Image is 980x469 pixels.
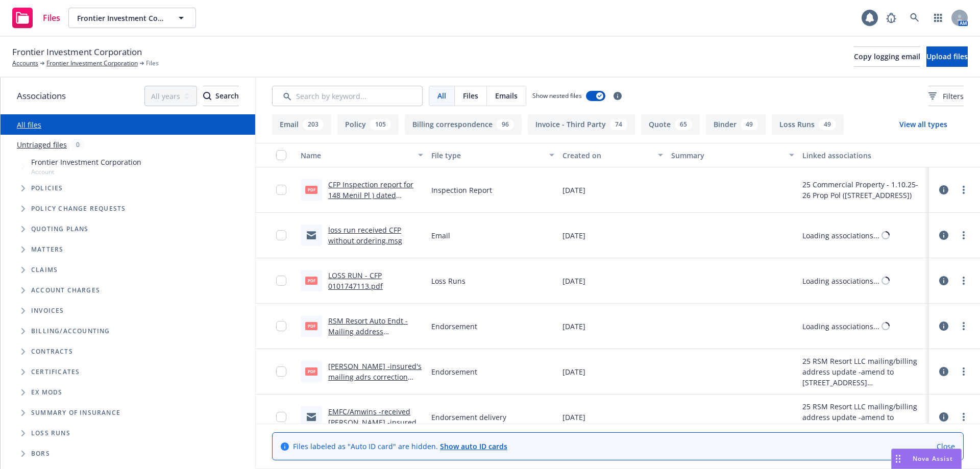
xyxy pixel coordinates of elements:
[77,13,165,23] span: Frontier Investment Corporation
[926,46,968,67] button: Upload files
[741,119,758,130] div: 49
[532,91,582,100] span: Show nested files
[328,407,422,459] a: EMFC/Amwins -received [PERSON_NAME] -insured's mailing adrs correction endt ([GEOGRAPHIC_DATA]).msg
[276,321,286,331] input: Toggle Row Selected
[68,8,196,28] button: Frontier Investment Corporation
[1,321,255,464] div: Folder Tree Example
[937,441,955,452] a: Close
[904,8,925,28] a: Search
[337,114,399,135] button: Policy
[431,230,450,241] span: Email
[31,308,64,314] span: Invoices
[17,89,66,103] span: Associations
[958,320,970,332] a: more
[31,451,50,457] span: BORs
[562,276,585,286] span: [DATE]
[203,92,211,100] svg: Search
[891,449,962,469] button: Nova Assist
[854,46,920,67] button: Copy logging email
[305,367,317,375] span: pdf
[437,90,446,101] span: All
[431,276,465,286] span: Loss Runs
[883,114,964,135] button: View all types
[913,454,953,463] span: Nova Assist
[558,143,668,167] button: Created on
[305,277,317,284] span: pdf
[958,365,970,378] a: more
[43,14,60,22] span: Files
[562,185,585,195] span: [DATE]
[926,52,968,61] span: Upload files
[31,349,73,355] span: Contracts
[675,119,692,130] div: 65
[671,150,782,161] div: Summary
[641,114,700,135] button: Quote
[276,276,286,286] input: Toggle Row Selected
[802,276,879,286] div: Loading associations...
[297,143,427,167] button: Name
[802,321,879,332] div: Loading associations...
[293,441,507,452] span: Files labeled as "Auto ID card" are hidden.
[31,185,63,191] span: Policies
[17,139,67,150] a: Untriaged files
[958,275,970,287] a: more
[562,230,585,241] span: [DATE]
[610,119,627,130] div: 74
[272,114,331,135] button: Email
[958,229,970,241] a: more
[943,91,964,102] span: Filters
[31,226,89,232] span: Quoting plans
[562,412,585,423] span: [DATE]
[772,114,844,135] button: Loss Runs
[802,401,925,433] div: 25 RSM Resort LLC mailing/billing address update -amend to [STREET_ADDRESS]
[958,411,970,423] a: more
[798,143,929,167] button: Linked associations
[431,412,506,423] span: Endorsement delivery
[802,179,925,201] div: 25 Commercial Property - 1.10.25-26 Prop Pol ([STREET_ADDRESS])
[667,143,798,167] button: Summary
[272,86,423,106] input: Search by keyword...
[706,114,766,135] button: Binder
[431,150,543,161] div: File type
[31,267,58,273] span: Claims
[370,119,391,130] div: 105
[562,150,652,161] div: Created on
[305,322,317,330] span: pdf
[405,114,522,135] button: Billing correspondence
[328,316,408,347] a: RSM Resort Auto Endt -Mailing address correction.pdf
[305,186,317,193] span: pdf
[854,52,920,61] span: Copy logging email
[528,114,635,135] button: Invoice - Third Party
[31,369,80,375] span: Certificates
[31,167,141,176] span: Account
[31,157,141,167] span: Frontier Investment Corporation
[892,449,904,468] div: Drag to move
[12,59,38,68] a: Accounts
[31,328,110,334] span: Billing/Accounting
[203,86,239,106] button: SearchSearch
[802,150,925,161] div: Linked associations
[928,86,964,106] button: Filters
[881,8,901,28] a: Report a Bug
[802,230,879,241] div: Loading associations...
[31,287,100,293] span: Account charges
[440,441,507,451] a: Show auto ID cards
[31,410,120,416] span: Summary of insurance
[431,366,477,377] span: Endorsement
[276,185,286,195] input: Toggle Row Selected
[301,150,412,161] div: Name
[928,8,948,28] a: Switch app
[276,412,286,422] input: Toggle Row Selected
[31,206,126,212] span: Policy change requests
[8,4,64,32] a: Files
[1,155,255,321] div: Tree Example
[431,321,477,332] span: Endorsement
[928,91,964,102] span: Filters
[497,119,514,130] div: 96
[463,90,478,101] span: Files
[276,230,286,240] input: Toggle Row Selected
[328,361,422,403] a: [PERSON_NAME] -insured's mailing adrs correction endt ([GEOGRAPHIC_DATA]).pdf
[12,45,142,59] span: Frontier Investment Corporation
[328,270,383,291] a: LOSS RUN - CFP 0101747113.pdf
[31,430,70,436] span: Loss Runs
